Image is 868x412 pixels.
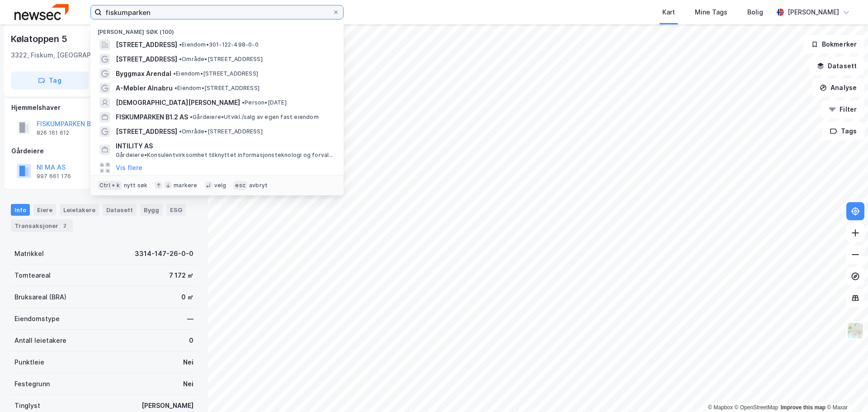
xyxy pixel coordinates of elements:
div: velg [214,182,226,189]
div: nytt søk [124,182,148,189]
button: Vis flere [116,162,142,173]
div: Ctrl + k [98,181,122,190]
span: Eiendom • [STREET_ADDRESS] [175,85,259,92]
div: Hjemmelshaver [11,102,197,113]
div: 3314-147-26-0-0 [135,248,193,259]
button: Datasett [809,57,864,75]
span: FISKUMPARKEN B1.2 AS [116,112,188,123]
div: Punktleie [14,357,44,368]
div: Tinglyst [14,400,40,411]
div: ESG [166,204,186,216]
div: 826 161 612 [37,129,69,137]
span: • [190,114,193,120]
div: [PERSON_NAME] [142,400,193,411]
div: 997 661 176 [37,173,71,180]
div: 7 172 ㎡ [169,270,193,281]
span: Gårdeiere • Konsulentvirksomhet tilknyttet informasjonsteknologi og forvaltning og drift av IT-sy... [116,152,335,159]
div: Eiere [33,204,56,216]
div: Info [11,204,30,216]
span: Gårdeiere • Utvikl./salg av egen fast eiendom [190,114,319,121]
span: [STREET_ADDRESS] [116,39,177,50]
span: [DEMOGRAPHIC_DATA][PERSON_NAME] [116,97,240,108]
div: 0 [189,335,193,346]
div: Festegrunn [14,379,50,389]
span: Område • [STREET_ADDRESS] [179,128,263,135]
button: Tags [822,122,864,140]
span: • [242,99,245,106]
div: Antall leietakere [14,335,66,346]
button: Tag [11,71,89,90]
input: Søk på adresse, matrikkel, gårdeiere, leietakere eller personer [102,5,332,19]
span: • [179,56,182,62]
iframe: Chat Widget [823,369,868,412]
div: Bolig [747,7,763,18]
div: [PERSON_NAME] søk (100) [90,21,344,38]
span: Person • [DATE] [242,99,287,106]
button: Bokmerker [803,35,864,53]
div: Kølatoppen 5 [11,32,69,46]
div: Gårdeiere [11,146,197,156]
div: Kart [662,7,675,18]
span: [STREET_ADDRESS] [116,126,177,137]
div: Transaksjoner [11,219,73,232]
div: Eiendomstype [14,313,60,324]
img: newsec-logo.f6e21ccffca1b3a03d2d.png [14,4,69,20]
div: esc [233,181,247,190]
div: Leietakere [60,204,99,216]
a: Improve this map [781,404,826,411]
div: — [187,313,193,324]
span: • [173,70,176,77]
span: • [179,128,182,135]
div: Tomteareal [14,270,51,281]
div: Nei [183,357,193,368]
span: Område • [STREET_ADDRESS] [179,56,263,63]
div: 3322, Fiskum, [GEOGRAPHIC_DATA] [11,50,123,61]
span: [STREET_ADDRESS] [116,54,177,65]
div: Nei [183,379,193,389]
span: A-Møbler Alnabru [116,83,173,94]
span: Eiendom • 301-122-498-0-0 [179,41,259,48]
span: Eiendom • [STREET_ADDRESS] [173,70,258,77]
a: OpenStreetMap [735,404,778,411]
div: Datasett [103,204,137,216]
div: avbryt [249,182,268,189]
span: • [175,85,177,91]
span: • [179,41,182,48]
div: markere [174,182,197,189]
div: Matrikkel [14,248,44,259]
a: Mapbox [708,404,733,411]
div: [PERSON_NAME] [788,7,839,18]
div: Mine Tags [695,7,727,18]
button: Filter [821,100,864,118]
span: INTILITY AS [116,141,333,152]
span: Byggmax Arendal [116,68,171,79]
div: 0 ㎡ [181,292,193,303]
img: Z [847,322,864,339]
div: Bygg [140,204,163,216]
div: 2 [60,221,69,230]
div: Bruksareal (BRA) [14,292,66,303]
button: Analyse [812,79,864,97]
